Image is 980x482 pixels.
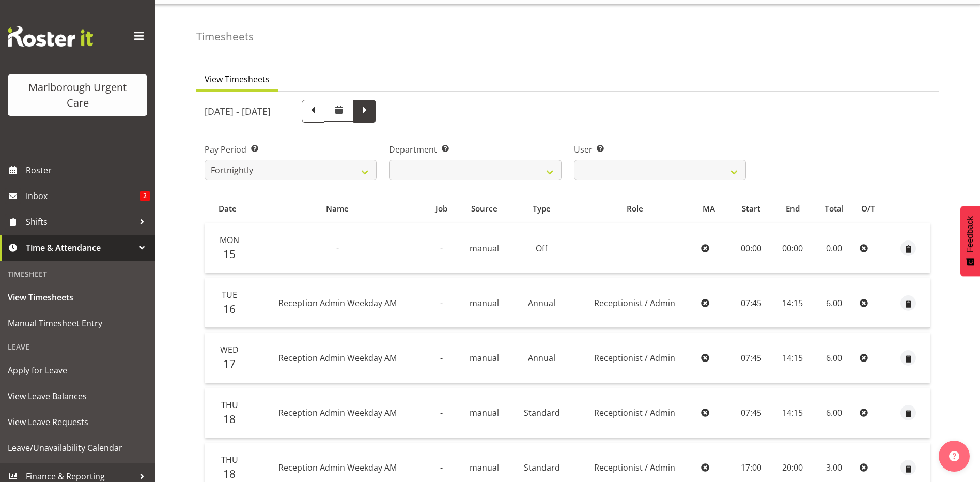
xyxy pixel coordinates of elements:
td: 00:00 [730,223,773,273]
td: 6.00 [813,333,855,383]
label: Pay Period [205,143,377,156]
span: Thu [221,399,238,411]
span: Reception Admin Weekday AM [278,352,397,364]
span: Reception Admin Weekday AM [278,407,397,418]
td: 6.00 [813,278,855,328]
span: Wed [220,344,239,355]
button: Feedback - Show survey [960,206,980,276]
span: Source [471,203,497,215]
a: Leave/Unavailability Calendar [3,435,152,461]
span: manual [470,243,499,254]
span: 18 [223,412,236,426]
span: Receptionist / Admin [594,297,675,309]
span: Receptionist / Admin [594,352,675,364]
td: 00:00 [772,223,813,273]
span: Receptionist / Admin [594,462,675,473]
td: 14:15 [772,388,813,438]
span: Feedback [966,216,975,252]
span: MA [703,203,715,215]
a: Manual Timesheet Entry [3,310,152,336]
span: Apply for Leave [8,363,147,378]
span: View Leave Balances [8,388,147,404]
span: Reception Admin Weekday AM [278,297,397,309]
td: Standard [511,388,572,438]
td: 14:15 [772,333,813,383]
td: 6.00 [813,388,855,438]
span: manual [470,352,499,364]
span: manual [470,297,499,309]
div: Timesheet [3,263,152,284]
span: 16 [223,302,236,316]
span: 18 [223,466,236,481]
span: End [786,203,800,215]
span: manual [470,407,499,418]
span: Mon [220,234,239,246]
a: View Timesheets [3,284,152,310]
td: 07:45 [730,333,773,383]
span: Start [742,203,760,215]
img: help-xxl-2.png [949,451,959,461]
span: View Timesheets [8,290,147,305]
span: Roster [26,162,150,178]
div: Leave [3,336,152,357]
h5: [DATE] - [DATE] [205,106,271,117]
a: View Leave Requests [3,409,152,435]
span: View Leave Requests [8,414,147,430]
span: Receptionist / Admin [594,407,675,418]
a: View Leave Balances [3,383,152,409]
td: 14:15 [772,278,813,328]
span: - [440,243,443,254]
span: Name [326,203,349,215]
span: Role [627,203,643,215]
span: Inbox [26,188,140,204]
span: Time & Attendance [26,240,134,255]
span: Total [825,203,844,215]
td: Annual [511,278,572,328]
img: Rosterit website logo [8,26,93,47]
span: - [440,407,443,418]
span: Thu [221,454,238,465]
span: Type [533,203,551,215]
span: - [440,352,443,364]
div: Marlborough Urgent Care [18,80,137,111]
td: 07:45 [730,278,773,328]
td: Off [511,223,572,273]
label: User [574,143,746,156]
td: 07:45 [730,388,773,438]
h4: Timesheets [196,31,254,42]
span: Reception Admin Weekday AM [278,462,397,473]
span: - [440,462,443,473]
td: 0.00 [813,223,855,273]
span: 15 [223,247,236,261]
span: Leave/Unavailability Calendar [8,440,147,456]
label: Department [389,143,561,156]
span: manual [470,462,499,473]
span: - [440,297,443,309]
span: View Timesheets [205,73,270,85]
span: O/T [861,203,875,215]
span: Date [219,203,237,215]
span: 2 [140,191,150,201]
span: Shifts [26,214,134,230]
a: Apply for Leave [3,357,152,383]
span: - [336,243,339,254]
span: Job [435,203,447,215]
td: Annual [511,333,572,383]
span: 17 [223,356,236,371]
span: Manual Timesheet Entry [8,315,147,331]
span: Tue [222,289,237,300]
